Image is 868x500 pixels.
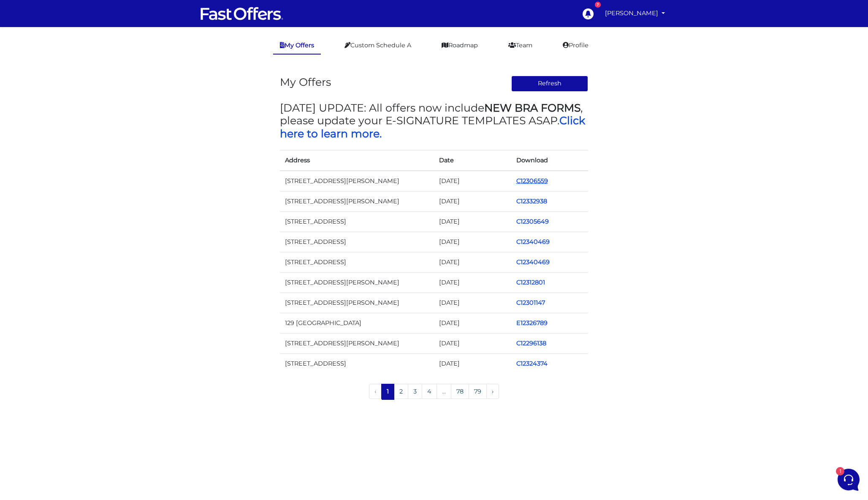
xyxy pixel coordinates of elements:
div: 7 [595,2,601,8]
a: 79 [469,384,487,399]
h2: Hello [PERSON_NAME] 👋 [7,7,142,34]
a: Profile [556,37,595,54]
a: 78 [451,384,469,399]
p: Messages [73,283,97,291]
td: [STREET_ADDRESS][PERSON_NAME] [280,333,434,354]
button: Start a Conversation [14,86,155,103]
td: [STREET_ADDRESS] [280,232,434,252]
td: 129 [GEOGRAPHIC_DATA] [280,313,434,333]
h3: My Offers [280,76,331,88]
p: Help [131,283,142,291]
span: 1 [84,270,90,276]
button: Home [7,271,59,291]
a: C12324374 [516,360,548,367]
a: 7 [578,4,597,23]
td: [STREET_ADDRESS][PERSON_NAME] [280,191,434,211]
a: 3 [408,384,422,399]
p: Home [25,283,40,291]
button: Refresh [511,76,589,92]
button: Help [110,271,162,291]
strong: NEW BRA FORMS [484,101,580,114]
li: « Previous [369,384,382,400]
iframe: Customerly Messenger Launcher [836,467,861,492]
p: [DATE] [139,61,155,68]
button: 1Messages [59,271,111,291]
a: C12332938 [516,197,547,205]
td: [STREET_ADDRESS][PERSON_NAME] [280,273,434,293]
a: Click here to learn more. [280,114,585,139]
a: Team [502,37,539,54]
th: Address [280,150,434,171]
span: Find an Answer [14,120,57,127]
th: Date [434,150,511,171]
a: C12301147 [516,299,545,306]
h3: [DATE] UPDATE: All offers now include , please update your E-SIGNATURE TEMPLATES ASAP. [280,101,588,140]
img: dark [14,62,30,79]
a: 2 [394,384,408,399]
th: Download [511,150,589,171]
a: Roadmap [435,37,485,54]
td: [DATE] [434,313,511,333]
a: C12305649 [516,218,549,225]
td: [DATE] [434,171,511,191]
span: 2 [147,71,155,79]
td: [STREET_ADDRESS] [280,252,434,272]
a: C12340469 [516,238,550,246]
span: 1 [381,384,394,399]
td: [DATE] [434,354,511,374]
td: [DATE] [434,333,511,354]
td: [DATE] [434,232,511,252]
a: E12326789 [516,319,548,327]
td: [STREET_ADDRESS][PERSON_NAME] [280,171,434,191]
a: See all [136,47,155,54]
td: [STREET_ADDRESS][PERSON_NAME] [280,293,434,313]
p: You: Always! [PERSON_NAME] Royal LePage Connect Realty, Brokerage C: [PHONE_NUMBER] | O: [PHONE_N... [35,71,134,79]
a: C12312801 [516,279,545,286]
a: Custom Schedule A [338,37,418,54]
td: [STREET_ADDRESS] [280,354,434,374]
a: [PERSON_NAME] [602,5,668,22]
a: Fast Offers SupportYou:Always! [PERSON_NAME] Royal LePage Connect Realty, Brokerage C: [PHONE_NUM... [10,57,159,83]
td: [DATE] [434,273,511,293]
a: My Offers [273,37,321,55]
td: [DATE] [434,252,511,272]
td: [DATE] [434,293,511,313]
span: Fast Offers Support [35,61,134,69]
td: [DATE] [434,191,511,211]
a: C12306559 [516,177,548,185]
span: Your Conversations [14,47,68,54]
a: C12296138 [516,339,546,347]
a: Next » [486,384,499,399]
a: Open Help Center [105,120,155,127]
input: Search for an Article... [19,138,138,147]
td: [DATE] [434,211,511,232]
a: 4 [422,384,437,399]
span: Start a Conversation [61,91,118,98]
a: C12340469 [516,258,550,266]
td: [STREET_ADDRESS] [280,211,434,232]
